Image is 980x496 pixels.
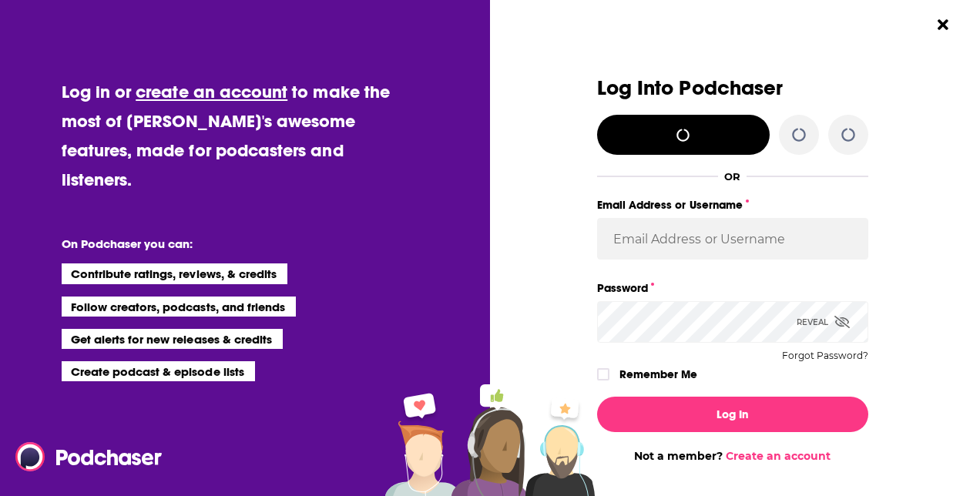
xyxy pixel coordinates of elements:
li: Create podcast & episode lists [62,361,255,381]
a: create an account [136,81,287,102]
li: On Podchaser you can: [62,236,370,251]
div: Not a member? [597,449,868,463]
label: Password [597,278,868,298]
li: Follow creators, podcasts, and friends [62,297,297,317]
li: Get alerts for new releases & credits [62,329,283,349]
h3: Log Into Podchaser [597,77,868,99]
a: Create an account [726,449,831,463]
div: Reveal [797,301,850,343]
button: Forgot Password? [782,350,868,361]
label: Remember Me [619,364,697,384]
button: Log In [597,397,868,432]
button: Close Button [928,10,958,39]
div: OR [724,170,740,183]
input: Email Address or Username [597,218,868,260]
label: Email Address or Username [597,195,868,215]
a: Podchaser - Follow, Share and Rate Podcasts [15,442,151,471]
li: Contribute ratings, reviews, & credits [62,263,288,283]
img: Podchaser - Follow, Share and Rate Podcasts [15,442,163,471]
